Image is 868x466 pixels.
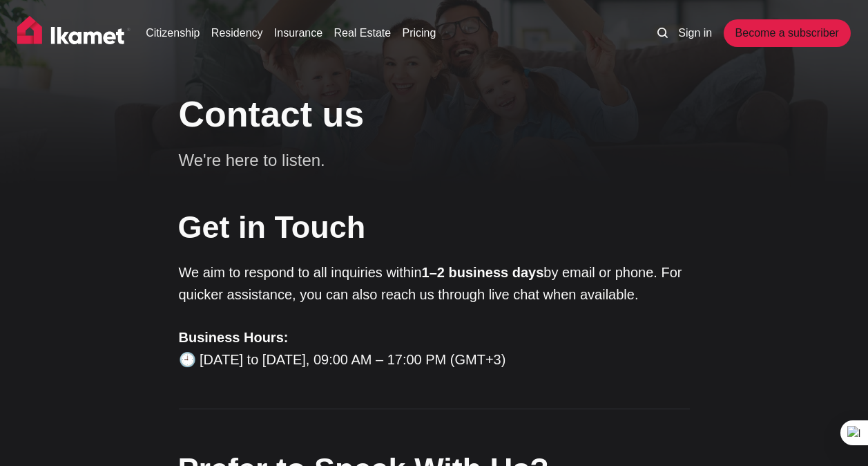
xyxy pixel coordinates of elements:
[179,93,690,136] h1: Contact us
[334,25,391,41] a: Real Estate
[179,148,662,173] p: We're here to listen.
[146,25,200,41] a: Citizenship
[17,16,131,50] img: Ikamet home
[179,330,289,345] strong: Business Hours:
[724,19,851,47] a: Become a subscriber
[422,265,544,280] strong: 1–2 business days
[178,205,689,249] h2: Get in Touch
[274,25,322,41] a: Insurance
[678,25,712,41] a: Sign in
[403,25,436,41] a: Pricing
[211,25,263,41] a: Residency
[179,261,690,306] p: We aim to respond to all inquiries within by email or phone. For quicker assistance, you can also...
[179,326,690,371] p: 🕘 [DATE] to [DATE], 09:00 AM – 17:00 PM (GMT+3)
